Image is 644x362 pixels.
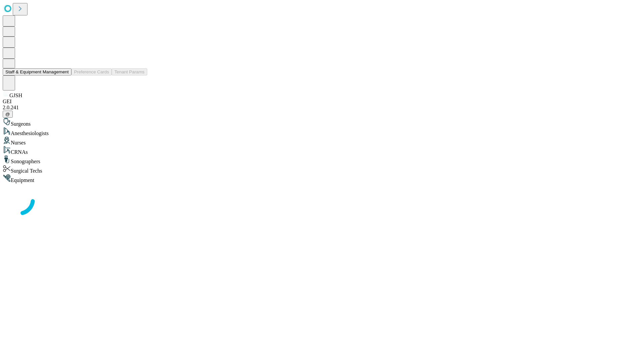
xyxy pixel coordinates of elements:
[3,155,641,165] div: Sonographers
[3,111,13,118] button: @
[3,165,641,174] div: Surgical Techs
[3,136,641,146] div: Nurses
[3,99,641,105] div: GEI
[3,127,641,136] div: Anesthesiologists
[112,68,147,75] button: Tenant Params
[5,112,10,117] span: @
[3,174,641,183] div: Equipment
[3,118,641,127] div: Surgeons
[9,93,22,98] span: GJSH
[3,105,641,111] div: 2.0.241
[3,68,71,75] button: Staff & Equipment Management
[71,68,112,75] button: Preference Cards
[3,146,641,155] div: CRNAs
